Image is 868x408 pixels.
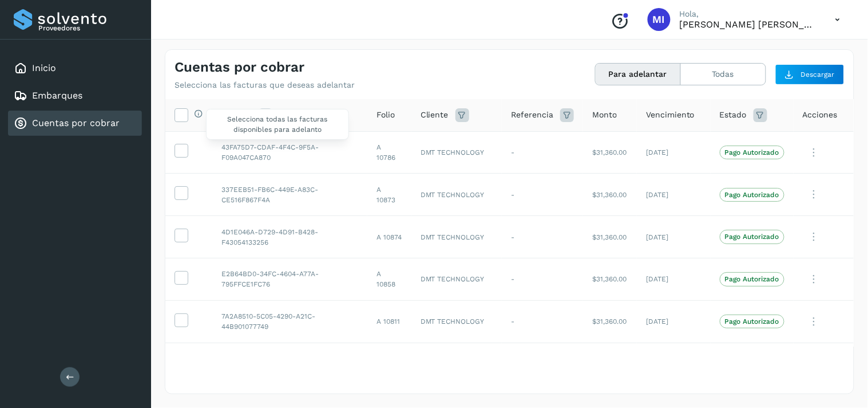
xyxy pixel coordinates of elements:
td: [DATE] [637,216,711,258]
p: Pago Autorizado [725,275,779,283]
td: - [502,131,583,174]
td: $31,360.00 [583,258,637,300]
span: Cliente [421,109,449,121]
td: - [502,258,583,300]
p: Hola, [680,9,817,19]
td: A 10811 [367,300,411,343]
div: Embarques [8,83,142,108]
a: Cuentas por cobrar [32,117,120,128]
td: $31,360.00 [583,174,637,216]
td: A 10873 [367,174,411,216]
div: Inicio [8,56,142,81]
td: DMT TECHNOLOGY [411,174,502,216]
td: $31,360.00 [583,131,637,174]
td: A 10874 [367,216,411,258]
td: DMT TECHNOLOGY [411,258,502,300]
td: A 10858 [367,258,411,300]
td: 4B0B52E3-FF93-44A8-900E-D01A8688BC6B [212,343,367,385]
button: Descargar [775,64,845,85]
p: Pago Autorizado [725,148,779,156]
td: DMT TECHNOLOGY [411,300,502,343]
p: Selecciona las facturas que deseas adelantar [175,80,355,90]
td: [DATE] [637,300,711,343]
button: Todas [681,64,766,85]
td: - [502,174,583,216]
td: $31,360.00 [583,216,637,258]
td: A 10785 [367,343,411,385]
span: Referencia [511,109,553,121]
span: Estado [720,109,747,121]
td: 337EEB51-FB6C-449E-A83C-CE516F867F4A [212,174,367,216]
h4: Cuentas por cobrar [175,59,304,76]
td: [DATE] [637,258,711,300]
span: Monto [592,109,617,121]
span: Vencimiento [646,109,695,121]
td: 43FA75D7-CDAF-4F4C-9F5A-F09A047CA870 [212,131,367,174]
span: Selecciona todas las facturas disponibles para adelanto [206,109,349,140]
a: Inicio [32,62,56,73]
td: [DATE] [637,343,711,385]
td: E2B64BD0-34FC-4604-A77A-795FFCE1FC76 [212,258,367,300]
p: Pago Autorizado [725,317,779,325]
span: Acciones [803,109,838,121]
div: Cuentas por cobrar [8,111,142,136]
button: Para adelantar [596,64,681,85]
p: Pago Autorizado [725,191,779,199]
td: 7A2A8510-5C05-4290-A21C-44B901077749 [212,300,367,343]
td: - [502,343,583,385]
td: $31,360.00 [583,300,637,343]
td: - [502,300,583,343]
td: [DATE] [637,174,711,216]
td: A 10786 [367,131,411,174]
span: Folio [376,109,395,121]
p: Magda Imelda Ramos Gelacio [680,19,817,30]
td: - [502,216,583,258]
p: Proveedores [38,24,137,32]
p: Pago Autorizado [725,233,779,241]
td: 4D1E046A-D729-4D91-B428-F43054133256 [212,216,367,258]
td: DMT TECHNOLOGY [411,216,502,258]
span: Descargar [801,69,835,80]
a: Embarques [32,90,82,101]
td: [DATE] [637,131,711,174]
td: DMT TECHNOLOGY [411,343,502,385]
td: $31,360.00 [583,343,637,385]
td: DMT TECHNOLOGY [411,131,502,174]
